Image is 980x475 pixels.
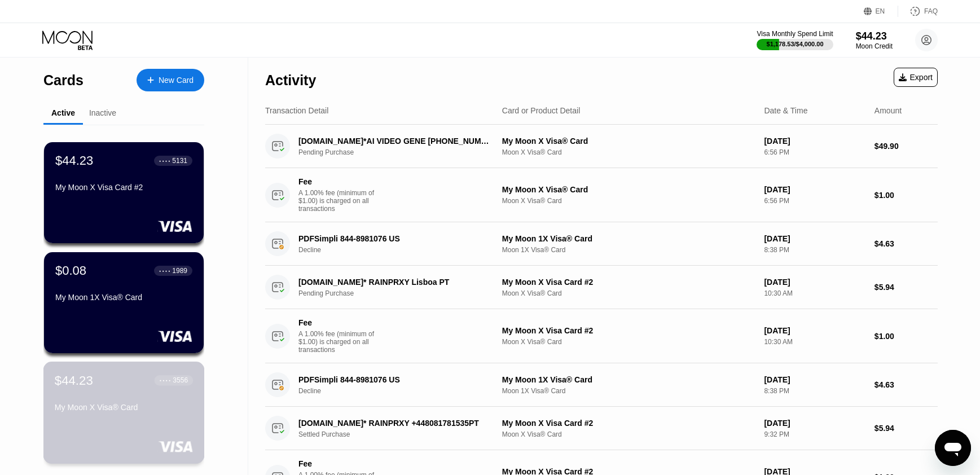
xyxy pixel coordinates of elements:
div: $0.08● ● ● ●1989My Moon 1X Visa® Card [44,252,204,353]
div: $44.23● ● ● ●3556My Moon X Visa® Card [44,362,204,463]
div: My Moon X Visa Card #2 [502,326,755,335]
div: Export [894,68,938,87]
div: Pending Purchase [298,148,503,156]
div: $1.00 [874,191,938,200]
div: [DATE] [764,234,865,243]
div: 1989 [172,267,187,275]
div: Moon Credit [856,42,893,50]
div: My Moon X Visa Card #2 [502,419,755,428]
div: My Moon 1X Visa® Card [55,293,192,302]
div: My Moon X Visa Card #2 [55,183,192,192]
div: $5.94 [874,283,938,292]
div: Decline [298,246,503,254]
div: FeeA 1.00% fee (minimum of $1.00) is charged on all transactionsMy Moon X Visa® CardMoon X Visa® ... [265,168,938,222]
div: My Moon X Visa® Card [502,185,755,194]
div: [DOMAIN_NAME]*AI VIDEO GENE [PHONE_NUMBER] EE [298,137,489,146]
div: $44.23 [856,30,893,42]
div: $44.23● ● ● ●5131My Moon X Visa Card #2 [44,142,204,243]
div: 6:56 PM [764,197,865,205]
div: Inactive [89,108,116,117]
div: $1.00 [874,332,938,341]
div: A 1.00% fee (minimum of $1.00) is charged on all transactions [298,330,383,354]
div: 10:30 AM [764,289,865,297]
div: Moon 1X Visa® Card [502,387,755,395]
div: EN [864,6,898,17]
iframe: Button to launch messaging window [935,430,971,466]
div: Moon X Visa® Card [502,197,755,205]
div: 10:30 AM [764,338,865,346]
div: New Card [137,69,204,91]
div: [DOMAIN_NAME]* RAINPRXY +448081781535PT [298,419,489,428]
div: 8:38 PM [764,387,865,395]
div: 6:56 PM [764,148,865,156]
div: Moon 1X Visa® Card [502,246,755,254]
div: [DATE] [764,419,865,428]
div: [DOMAIN_NAME]* RAINPRXY Lisboa PT [298,278,489,287]
div: 9:32 PM [764,430,865,438]
div: Visa Monthly Spend Limit$1,178.53/$4,000.00 [757,30,833,50]
div: 8:38 PM [764,246,865,254]
div: Fee [298,318,377,327]
div: Pending Purchase [298,289,503,297]
div: My Moon X Visa® Card [502,137,755,146]
div: $4.63 [874,239,938,248]
div: FAQ [924,7,938,15]
div: [DATE] [764,326,865,335]
div: My Moon X Visa® Card [55,403,193,412]
div: [DATE] [764,375,865,384]
div: PDFSimpli 844-8981076 USDeclineMy Moon 1X Visa® CardMoon 1X Visa® Card[DATE]8:38 PM$4.63 [265,363,938,407]
div: [DATE] [764,137,865,146]
div: Moon X Visa® Card [502,338,755,346]
div: $0.08 [55,263,86,278]
div: Activity [265,72,316,89]
div: [DATE] [764,278,865,287]
div: Card or Product Detail [502,106,581,115]
div: $5.94 [874,424,938,433]
div: EN [876,7,885,15]
div: Moon X Visa® Card [502,430,755,438]
div: Amount [874,106,902,115]
div: Settled Purchase [298,430,503,438]
div: Cards [43,72,84,89]
div: Date & Time [764,106,807,115]
div: ● ● ● ● [159,159,170,162]
div: Fee [298,459,377,468]
div: Fee [298,177,377,186]
div: New Card [159,76,194,85]
div: Moon X Visa® Card [502,289,755,297]
div: Active [51,108,75,117]
div: 5131 [172,157,187,165]
div: PDFSimpli 844-8981076 USDeclineMy Moon 1X Visa® CardMoon 1X Visa® Card[DATE]8:38 PM$4.63 [265,222,938,266]
div: [DOMAIN_NAME]* RAINPRXY Lisboa PTPending PurchaseMy Moon X Visa Card #2Moon X Visa® Card[DATE]10:... [265,266,938,309]
div: [DATE] [764,185,865,194]
div: Visa Monthly Spend Limit [757,30,833,38]
div: Decline [298,387,503,395]
div: $44.23 [55,373,93,388]
div: PDFSimpli 844-8981076 US [298,375,489,384]
div: ● ● ● ● [159,269,170,272]
div: FeeA 1.00% fee (minimum of $1.00) is charged on all transactionsMy Moon X Visa Card #2Moon X Visa... [265,309,938,363]
div: $4.63 [874,380,938,389]
div: A 1.00% fee (minimum of $1.00) is charged on all transactions [298,189,383,213]
div: My Moon 1X Visa® Card [502,375,755,384]
div: My Moon X Visa Card #2 [502,278,755,287]
div: ● ● ● ● [160,379,171,382]
div: $44.23 [55,153,93,168]
div: $44.23Moon Credit [856,30,893,50]
div: My Moon 1X Visa® Card [502,234,755,243]
div: PDFSimpli 844-8981076 US [298,234,489,243]
div: $1,178.53 / $4,000.00 [767,41,824,47]
div: FAQ [898,6,938,17]
div: [DOMAIN_NAME]* RAINPRXY +448081781535PTSettled PurchaseMy Moon X Visa Card #2Moon X Visa® Card[DA... [265,407,938,450]
div: Transaction Detail [265,106,328,115]
div: Moon X Visa® Card [502,148,755,156]
div: [DOMAIN_NAME]*AI VIDEO GENE [PHONE_NUMBER] EEPending PurchaseMy Moon X Visa® CardMoon X Visa® Car... [265,125,938,168]
div: $49.90 [874,142,938,151]
div: 3556 [173,376,188,384]
div: Export [899,73,933,82]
